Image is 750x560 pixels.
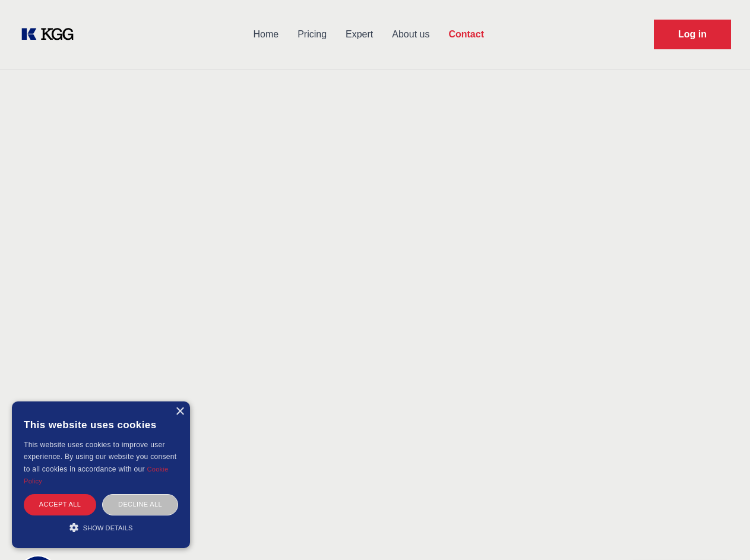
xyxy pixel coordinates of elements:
a: KOL Knowledge Platform: Talk to Key External Experts (KEE) [19,25,83,44]
span: This website uses cookies to improve user experience. By using our website you consent to all coo... [24,441,176,473]
a: Request Demo [654,20,731,49]
div: Close [175,407,184,416]
iframe: Chat Widget [691,503,750,560]
div: Show details [24,521,178,533]
a: Pricing [288,19,336,50]
a: Cookie Policy [24,466,169,485]
a: Home [243,19,288,50]
div: Decline all [102,494,178,515]
a: About us [382,19,439,50]
div: Accept all [24,494,96,515]
a: Contact [439,19,493,50]
a: Expert [336,19,382,50]
span: Show details [83,524,133,531]
div: This website uses cookies [24,410,178,439]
